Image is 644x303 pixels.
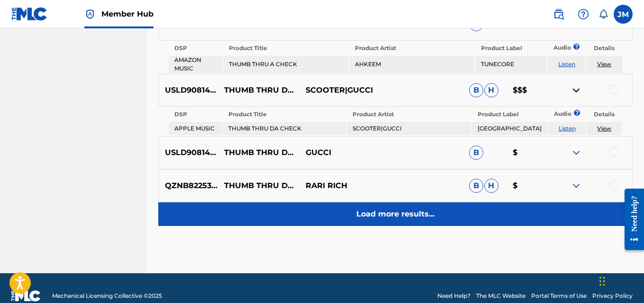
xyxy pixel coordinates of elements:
[299,180,381,191] p: RARI RICH
[223,122,346,135] td: THUMB THRU DA CHECK
[587,108,622,121] th: Details
[531,292,587,300] a: Portal Terms of Use
[347,108,471,121] th: Product Artist
[349,56,474,73] td: AHKEEM
[472,122,547,135] td: [GEOGRAPHIC_DATA]
[101,9,154,19] span: Member Hub
[218,85,299,96] p: THUMB THRU DA CHECK
[507,147,551,158] p: $
[11,7,48,21] img: MLC Logo
[577,110,577,116] span: ?
[159,180,218,191] p: QZNB82253557
[475,42,547,55] th: Product Label
[507,85,551,96] p: $$$
[159,85,218,96] p: USLD90814855
[169,108,222,121] th: DSP
[223,42,348,55] th: Product Title
[159,147,218,158] p: USLD90814855
[597,61,611,68] a: View
[349,42,474,55] th: Product Artist
[484,179,499,193] span: H
[586,42,622,55] th: Details
[558,61,575,68] a: Listen
[218,180,299,191] p: THUMB THRU DA CHECK
[476,292,526,300] a: The MLC Website
[571,180,582,191] img: expand
[218,147,299,158] p: THUMB THRU DA CHECK
[469,179,483,193] span: B
[599,267,605,295] div: Drag
[169,122,222,135] td: APPLE MUSIC
[437,292,471,300] a: Need Help?
[559,125,576,132] a: Listen
[169,42,222,55] th: DSP
[548,110,560,118] p: Audio
[347,122,471,135] td: SCOOTER|GUCCI
[548,43,559,52] p: Audio
[84,9,96,20] img: Top Rightsholder
[11,290,41,302] img: logo
[484,83,499,97] span: H
[507,180,551,191] p: $
[223,108,346,121] th: Product Title
[223,56,348,73] td: THUMB THRU A CHECK
[592,292,633,300] a: Privacy Policy
[571,147,582,158] img: expand
[475,56,547,73] td: TUNECORE
[614,5,633,24] div: User Menu
[597,125,611,132] a: View
[549,5,568,24] a: Public Search
[169,56,222,73] td: AMAZON MUSIC
[299,85,381,96] p: SCOOTER|GUCCI
[356,208,435,220] p: Load more results...
[574,5,593,24] div: Help
[52,292,162,300] span: Mechanical Licensing Collective © 2025
[578,9,589,20] img: help
[599,9,608,19] div: Notifications
[472,108,547,121] th: Product Label
[597,258,644,303] iframe: Chat Widget
[469,83,483,97] span: B
[617,181,644,257] iframe: Resource Center
[553,9,564,20] img: search
[571,85,582,96] img: contract
[469,146,483,160] span: B
[299,147,381,158] p: GUCCI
